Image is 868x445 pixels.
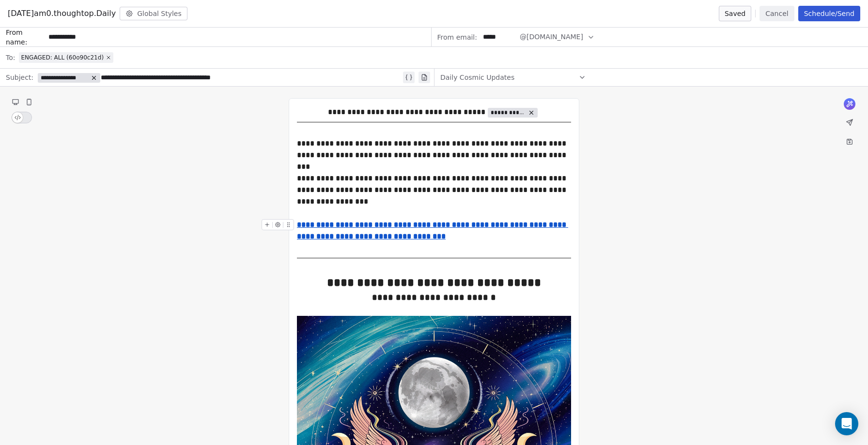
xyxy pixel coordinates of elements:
[520,32,583,42] span: @[DOMAIN_NAME]
[437,32,477,42] span: From email:
[440,73,514,82] span: Daily Cosmic Updates
[21,54,104,61] span: ENGAGED: ALL (60o90c21d)
[719,6,751,21] button: Saved
[6,28,45,47] span: From name:
[6,73,33,85] span: Subject:
[120,7,187,20] button: Global Styles
[8,8,116,19] span: [DATE]am0.thoughtop.Daily
[759,6,794,21] button: Cancel
[6,53,15,62] span: To:
[835,412,858,435] div: Open Intercom Messenger
[798,6,860,21] button: Schedule/Send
